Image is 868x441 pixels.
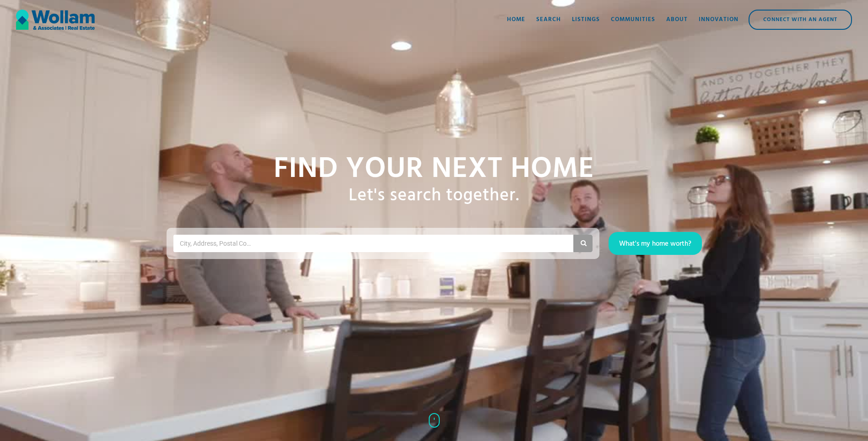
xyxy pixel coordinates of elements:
a: Home [501,6,531,33]
a: Connect with an Agent [749,10,852,30]
input: City, Address, Postal Code, MLS ID [179,237,254,250]
a: Innovation [693,6,744,33]
button: Search [573,235,593,252]
div: About [666,15,688,24]
div: Connect with an Agent [749,11,851,29]
a: About [661,6,693,33]
a: Search [531,6,566,33]
h1: Find your NExt home [274,154,594,186]
h1: Let's search together. [349,186,519,207]
a: Communities [605,6,661,33]
div: Home [507,15,525,24]
a: Listings [566,6,605,33]
a: What's my home worth? [609,232,702,255]
div: Communities [611,15,655,24]
div: Search [536,15,561,24]
div: Listings [572,15,600,24]
a: home [16,6,95,33]
div: Innovation [699,15,739,24]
